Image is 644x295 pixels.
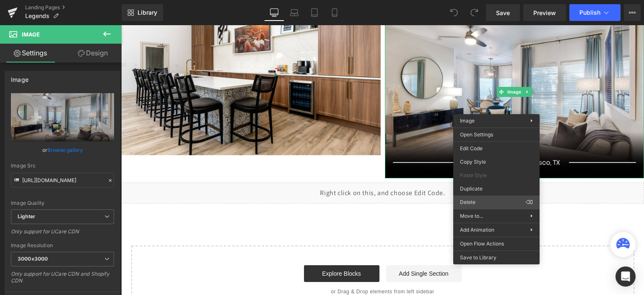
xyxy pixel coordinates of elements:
[460,172,533,179] span: Paste Style
[446,4,462,21] button: Undo
[460,226,530,234] span: Add Animation
[569,4,621,21] button: Publish
[25,4,122,11] a: Landing Pages
[183,240,258,257] a: Explore Blocks
[304,4,325,21] a: Tablet
[264,4,284,21] a: Desktop
[460,131,533,138] span: Open Settings
[11,271,114,290] div: Only support for UCare CDN and Shopify CDN
[18,213,35,219] b: Lighter
[11,243,114,248] div: Image Resolution
[402,62,411,72] a: Expand / Collapse
[25,13,49,19] span: Legends
[460,158,533,166] span: Copy Style
[265,240,340,257] a: Add Single Section
[466,4,483,21] button: Redo
[624,4,641,21] button: More
[11,173,114,188] input: Link
[11,146,114,154] div: or
[526,198,533,206] span: ⌫
[284,4,304,21] a: Laptop
[11,200,114,206] div: Image Quality
[62,44,123,63] a: Design
[523,4,566,21] a: Preview
[460,198,526,206] span: Delete
[460,212,530,220] span: Move to...
[325,4,345,21] a: Mobile
[460,240,533,248] span: Open Flow Actions
[11,71,29,83] div: Image
[460,254,533,261] span: Save to Library
[23,264,500,269] p: or Drag & Drop elements from left sidebar
[11,228,114,240] div: Only support for UCare CDN
[579,9,600,16] span: Publish
[533,8,556,17] span: Preview
[460,117,475,124] span: Image
[460,145,533,152] span: Edit Code
[615,266,636,287] div: Open Intercom Messenger
[22,31,40,38] span: Image
[18,256,48,262] b: 3000x3000
[496,8,510,17] span: Save
[11,163,114,169] div: Image Src
[138,9,157,16] span: Library
[47,143,83,157] a: Browse gallery
[460,185,533,193] span: Duplicate
[122,4,163,21] a: New Library
[384,62,402,72] span: Image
